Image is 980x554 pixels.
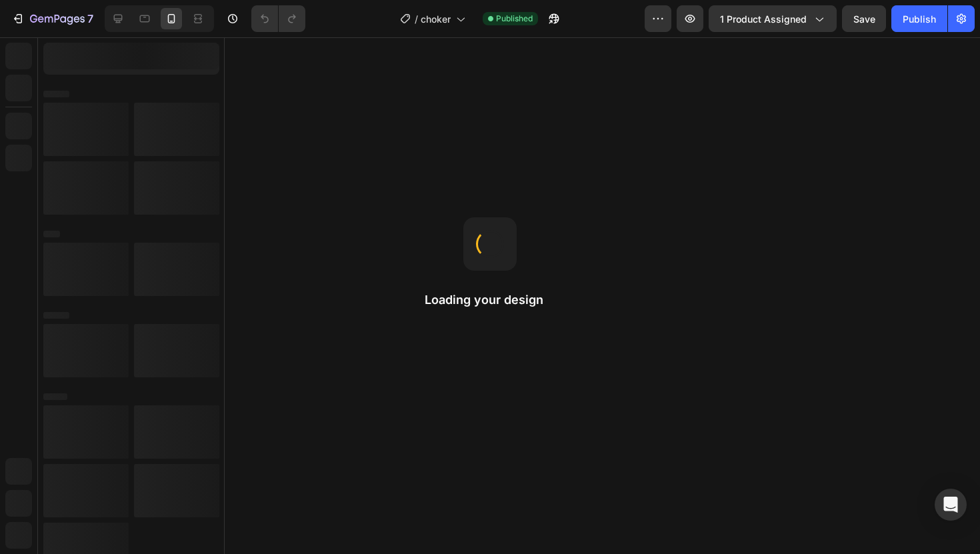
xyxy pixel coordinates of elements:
[903,12,936,26] div: Publish
[720,12,807,26] span: 1 product assigned
[251,5,305,32] div: Undo/Redo
[842,5,886,32] button: Save
[415,12,418,26] span: /
[709,5,837,32] button: 1 product assigned
[421,12,451,26] span: choker
[891,5,947,32] button: Publish
[496,13,533,25] span: Published
[935,489,967,521] div: Open Intercom Messenger
[5,5,99,32] button: 7
[87,11,93,27] p: 7
[425,292,555,308] h2: Loading your design
[853,13,875,25] span: Save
